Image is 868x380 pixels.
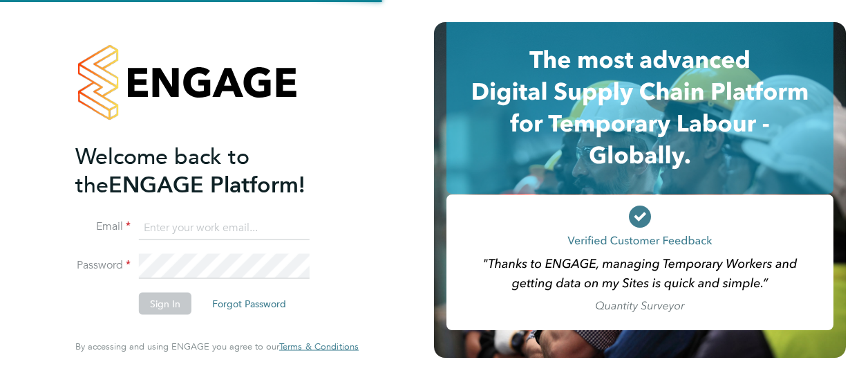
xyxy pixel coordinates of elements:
label: Email [75,219,131,234]
h2: ENGAGE Platform! [75,142,345,199]
span: Welcome back to the [75,143,249,198]
button: Forgot Password [201,293,297,315]
label: Password [75,258,131,273]
button: Sign In [139,293,191,315]
input: Enter your work email... [139,215,310,240]
span: Terms & Conditions [279,341,359,352]
span: By accessing and using ENGAGE you agree to our [75,341,359,352]
a: Terms & Conditions [279,341,359,352]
